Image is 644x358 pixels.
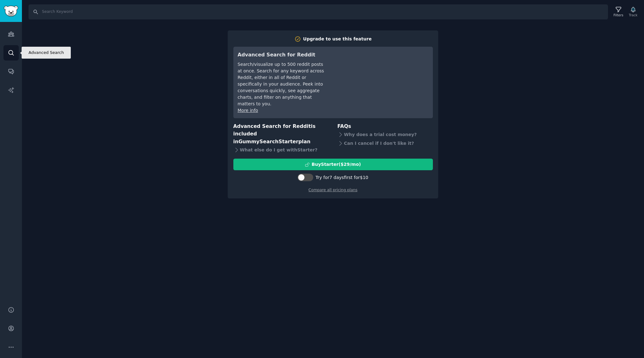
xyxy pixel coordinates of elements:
img: GummySearch logo [4,6,18,17]
span: GummySearch Starter [238,139,298,145]
input: Search Keyword [29,4,608,19]
a: More info [238,108,258,113]
div: Buy Starter ($ 29 /mo ) [312,161,361,168]
div: Try for 7 days first for $10 [315,174,368,181]
div: Search/visualize up to 500 reddit posts at once. Search for any keyword across Reddit, either in ... [238,61,326,107]
iframe: YouTube video player [335,51,428,98]
div: Upgrade to use this feature [303,36,372,42]
h3: FAQs [337,123,433,130]
div: Why does a trial cost money? [337,130,433,139]
div: What else do I get with Starter ? [233,145,329,154]
h3: Advanced Search for Reddit is included in plan [233,123,329,146]
div: Can I cancel if I don't like it? [337,139,433,148]
button: BuyStarter($29/mo) [233,159,433,170]
div: Filters [614,13,623,17]
h3: Advanced Search for Reddit [238,51,326,59]
a: Compare all pricing plans [309,188,357,192]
